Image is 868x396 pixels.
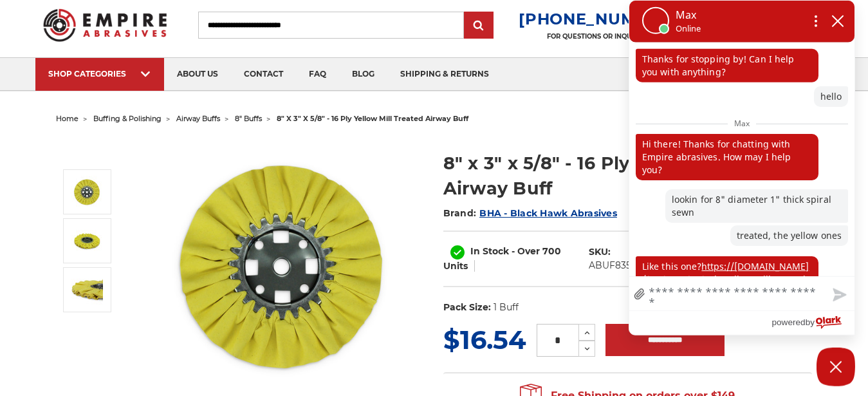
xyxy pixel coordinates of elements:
a: blog [339,58,387,91]
a: [PHONE_NUMBER] [519,10,677,28]
a: home [56,114,78,123]
p: lookin for 8" diameter 1" thick spiral sewn [665,189,848,223]
a: https://[DOMAIN_NAME]/8-x-3-x-5-8-16-ply-yellow-mill-treated-airway-buff/ [642,260,809,298]
img: 8 x 3 x 5/8 airway buff yellow mill treatment [71,176,103,208]
div: chat [629,42,854,276]
a: shipping & returns [387,58,502,91]
button: Send message [822,281,854,310]
button: Open chat options menu [804,10,827,32]
img: Empire Abrasives [43,1,167,49]
a: about us [164,58,231,91]
a: airway buffs [176,114,220,123]
img: 8 x 3 x 5/8 airway buff yellow mill treatment [153,137,411,395]
dt: Pack Size: [443,301,491,314]
a: contact [231,58,296,91]
a: buffing & polishing [93,114,162,123]
button: Close Chatbox [817,348,855,386]
p: Hi there! Thanks for chatting with Empire abrasives. How may I help you? [636,134,818,180]
a: Powered by Olark [771,311,854,335]
img: 8 inch yellow airway buffing wheel [71,225,103,257]
p: Online [676,23,701,35]
dt: SKU: [589,245,611,259]
p: Thanks for stopping by! Can I help you with anything? [636,49,818,82]
span: powered [771,314,805,330]
span: In Stock [470,245,509,257]
p: FOR QUESTIONS OR INQUIRIES [519,32,677,41]
span: 700 [542,245,561,257]
span: Brand: [443,207,477,219]
p: Like this one? [636,256,818,303]
img: 8" x 3" x 5/8" - 16 Ply Yellow Mill Treated Airway Buff [71,274,103,306]
dd: 1 Buff [494,301,519,314]
input: Submit [466,13,492,39]
span: Units [443,260,468,272]
p: Max [676,7,701,23]
span: 8" x 3" x 5/8" - 16 ply yellow mill treated airway buff [277,114,468,123]
p: hello [814,86,849,107]
div: SHOP CATEGORIES [48,69,151,79]
h1: 8" x 3" x 5/8" - 16 Ply Yellow Mill Treated Airway Buff [443,151,812,201]
p: treated, the yellow ones [730,225,848,246]
a: file upload [629,279,650,310]
dd: ABUF8358Y [589,259,643,272]
button: close chatbox [827,12,848,31]
span: $16.54 [443,324,526,355]
span: by [806,314,815,330]
span: - Over [512,245,540,257]
a: faq [296,58,339,91]
span: Max [728,115,756,131]
a: 8" buffs [235,114,262,123]
a: BHA - Black Hawk Abrasives [479,207,617,219]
